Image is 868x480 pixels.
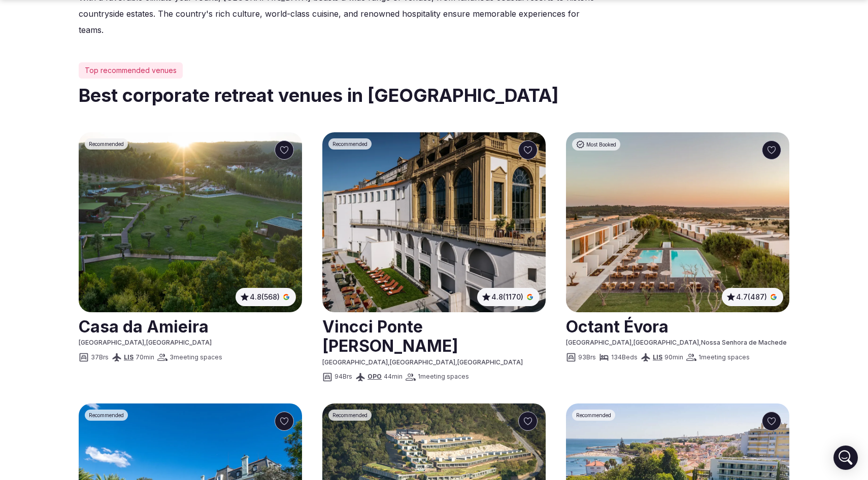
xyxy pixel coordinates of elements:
[390,358,455,366] span: [GEOGRAPHIC_DATA]
[664,353,683,362] span: 90 min
[736,292,767,302] span: 4.7 (487)
[144,339,146,346] span: ,
[170,353,222,362] span: 3 meeting spaces
[699,339,701,346] span: ,
[368,373,382,380] a: OPO
[384,373,403,381] span: 44 min
[79,83,789,108] h2: Best corporate retreat venues in [GEOGRAPHIC_DATA]
[566,339,631,346] span: [GEOGRAPHIC_DATA]
[79,313,302,339] h2: Casa da Amieira
[566,132,789,312] img: Octant Évora
[726,292,779,302] a: 4.7(487)
[322,313,546,358] a: View venue
[85,410,128,421] div: Recommended
[566,313,789,339] h2: Octant Évora
[566,132,789,312] a: See Octant Évora
[576,412,611,419] span: Recommended
[89,140,124,147] span: Recommended
[653,353,662,361] a: LIS
[322,313,546,358] h2: Vincci Ponte [PERSON_NAME]
[91,353,109,362] span: 37 Brs
[457,358,523,366] span: [GEOGRAPHIC_DATA]
[332,412,368,419] span: Recommended
[79,132,302,312] a: See Casa da Amieira
[633,339,699,346] span: [GEOGRAPHIC_DATA]
[79,62,183,79] div: Top recommended venues
[631,339,633,346] span: ,
[89,412,124,419] span: Recommended
[79,313,302,339] a: View venue
[566,313,789,339] a: View venue
[79,339,144,346] span: [GEOGRAPHIC_DATA]
[322,132,546,312] img: Vincci Ponte de Ferro
[332,140,368,147] span: Recommended
[328,138,372,150] div: Recommended
[578,353,596,362] span: 93 Brs
[85,138,128,150] div: Recommended
[322,358,388,366] span: [GEOGRAPHIC_DATA]
[388,358,390,366] span: ,
[418,373,469,381] span: 1 meeting spaces
[491,292,523,302] span: 4.8 (1170)
[611,353,638,362] span: 134 Beds
[79,132,302,312] img: Casa da Amieira
[572,138,620,151] div: Most Booked
[698,353,750,362] span: 1 meeting spaces
[240,292,292,302] a: 4.8(568)
[455,358,457,366] span: ,
[250,292,280,302] span: 4.8 (568)
[572,410,615,421] div: Recommended
[701,339,787,346] span: Nossa Senhora de Machede
[586,141,616,148] span: Most Booked
[335,373,352,381] span: 94 Brs
[481,292,536,302] a: 4.8(1170)
[322,132,546,312] a: See Vincci Ponte de Ferro
[124,353,133,361] a: LIS
[328,410,372,421] div: Recommended
[146,339,212,346] span: [GEOGRAPHIC_DATA]
[833,446,858,470] div: Open Intercom Messenger
[136,353,154,362] span: 70 min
